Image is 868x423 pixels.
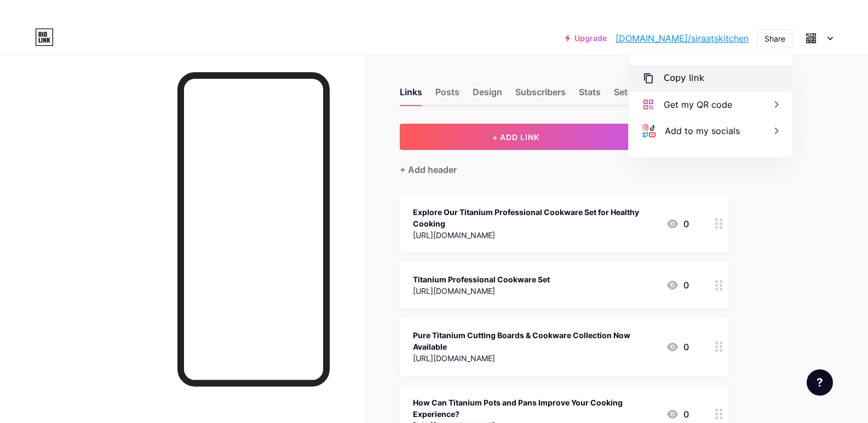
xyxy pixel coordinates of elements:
span: + ADD LINK [492,132,539,142]
div: Links [400,85,422,105]
div: Get my QR code [664,98,732,111]
img: siraatskitchen [801,28,821,49]
div: Explore Our Titanium Professional Cookware Set for Healthy Cooking [413,206,657,229]
div: Add to my socials [665,124,740,137]
a: Upgrade [565,34,607,43]
div: Subscribers [515,85,566,105]
div: Design [473,85,502,105]
div: [URL][DOMAIN_NAME] [413,352,657,364]
a: [DOMAIN_NAME]/siraatskitchen [616,32,749,45]
div: Share [764,33,785,44]
div: 0 [666,279,689,292]
div: 0 [666,217,689,230]
div: [URL][DOMAIN_NAME] [413,229,657,241]
div: 0 [666,340,689,354]
div: Posts [435,85,459,105]
div: Copy link [664,72,704,85]
div: Titanium Professional Cookware Set [413,274,550,285]
div: How Can Titanium Pots and Pans Improve Your Cooking Experience? [413,397,657,420]
div: 0 [666,408,689,421]
div: Pure Titanium Cutting Boards & Cookware Collection Now Available [413,329,657,352]
div: + Add header [400,163,457,176]
button: + ADD LINK [400,124,633,150]
div: [URL][DOMAIN_NAME] [413,285,550,297]
div: Settings [614,85,649,105]
div: Stats [579,85,601,105]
